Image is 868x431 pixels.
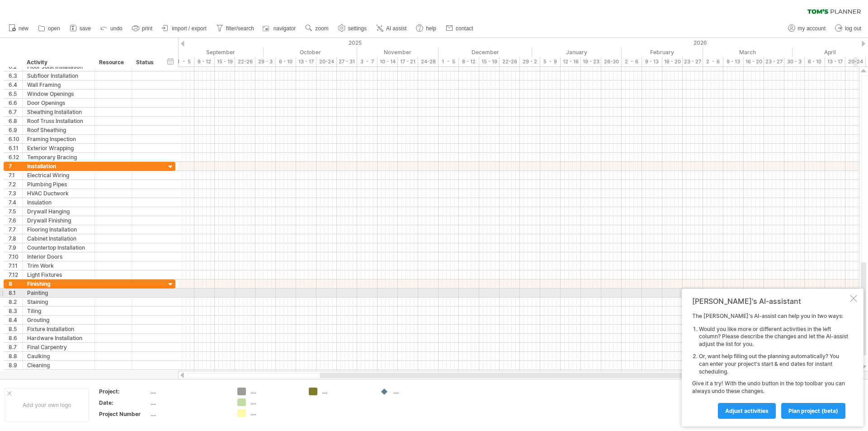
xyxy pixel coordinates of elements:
span: zoom [315,25,328,32]
div: 9 - 13 [723,57,744,66]
div: Activity [27,58,90,67]
div: 29 - 3 [255,57,276,66]
div: 20-24 [316,57,337,66]
a: plan project (beta) [781,403,845,419]
div: Grouting [27,316,90,324]
div: 6.4 [9,81,22,89]
div: 8.6 [9,334,22,342]
div: Final Carpentry [27,343,90,351]
div: 8.4 [9,316,22,324]
div: Window Openings [27,90,90,98]
div: 26-30 [601,57,622,66]
div: Project Number [99,410,149,418]
div: 5 - 9 [540,57,561,66]
div: 30 - 3 [784,57,805,66]
div: 7.9 [9,243,22,252]
div: 8 [9,279,22,288]
div: Flooring Installation [27,225,90,234]
div: 8 - 12 [194,57,215,66]
div: The [PERSON_NAME]'s AI-assist can help you in two ways: Give it a try! With the undo button in th... [692,313,848,418]
div: Resource [99,58,127,67]
div: HVAC Ductwork [27,189,90,198]
div: Exterior Wrapping [27,144,90,152]
div: 3 - 7 [357,57,377,66]
div: Hardware Installation [27,334,90,342]
a: Adjust activities [718,403,776,419]
div: 7.6 [9,216,22,225]
div: Date: [99,399,149,407]
span: my account [798,25,826,32]
div: Project: [99,388,149,395]
div: 7.8 [9,234,22,243]
div: 7.3 [9,189,22,198]
div: Wall Framing [27,81,90,89]
a: filter/search [214,23,257,34]
span: undo [110,25,123,32]
div: 8.5 [9,325,22,333]
span: navigator [274,25,296,32]
div: November 2025 [357,47,439,57]
div: 7.1 [9,171,22,180]
div: 2 - 6 [703,57,723,66]
a: undo [98,23,125,34]
div: 7.5 [9,207,22,216]
div: 12 - 16 [561,57,581,66]
a: navigator [261,23,298,34]
div: 6.12 [9,153,22,161]
div: 15 - 19 [479,57,500,66]
div: 1 - 5 [439,57,459,66]
div: .... [250,388,300,395]
a: print [130,23,155,34]
div: 6.9 [9,126,22,134]
div: Tiling [27,307,90,315]
div: 7.12 [9,270,22,279]
div: .... [393,388,443,395]
div: 29 - 2 [520,57,540,66]
div: 7.10 [9,252,22,261]
div: 27 - 31 [337,57,357,66]
div: Insulation [27,198,90,207]
div: Finishing [27,279,90,288]
div: 6.11 [9,144,22,152]
div: Staining [27,298,90,306]
div: 24-28 [418,57,439,66]
div: Cleaning [27,361,90,369]
div: 8.2 [9,298,22,306]
span: AI assist [386,25,406,32]
div: .... [151,399,226,407]
div: 6 - 10 [276,57,296,66]
div: .... [322,388,371,395]
a: my account [786,23,828,34]
a: save [67,23,94,34]
div: 7 [9,162,22,171]
span: Adjust activities [725,407,769,414]
a: help [414,23,439,34]
span: settings [348,25,367,32]
div: .... [151,410,226,418]
div: December 2025 [439,47,532,57]
div: Landscaping [27,370,90,379]
span: log out [845,25,861,32]
div: .... [151,388,226,395]
div: [PERSON_NAME]'s AI-assistant [692,297,848,306]
div: Roof Sheathing [27,126,90,134]
div: 23 - 27 [683,57,703,66]
span: plan project (beta) [788,407,838,414]
div: Cabinet Installation [27,234,90,243]
span: print [142,25,152,32]
div: 8 - 12 [459,57,479,66]
div: 6.5 [9,90,22,98]
div: Sheathing Installation [27,108,90,116]
span: contact [456,25,473,32]
div: Temporary Bracing [27,153,90,161]
span: open [48,25,60,32]
div: 7.4 [9,198,22,207]
a: zoom [303,23,331,34]
div: 8.9 [9,361,22,369]
div: 1 - 5 [174,57,194,66]
span: save [80,25,91,32]
div: September 2025 [174,47,264,57]
div: 19 - 23 [581,57,601,66]
div: Door Openings [27,99,90,107]
div: Fixture Installation [27,325,90,333]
